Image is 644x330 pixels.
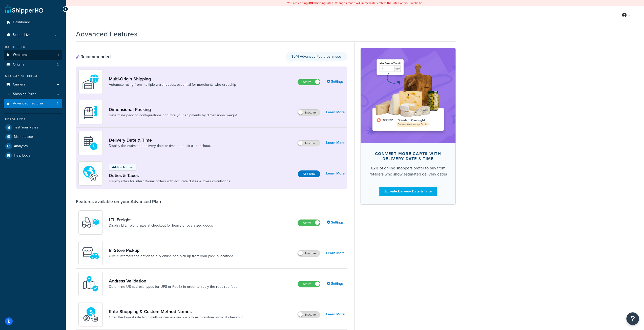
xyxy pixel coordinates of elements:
strong: 3 of 4 [292,54,299,59]
span: Scope: Live [13,33,31,37]
a: Dimensional Packing [109,107,237,112]
a: Dashboard [4,18,62,27]
a: Carriers [4,80,62,89]
a: Marketplace [4,132,62,141]
a: Multi-Origin Shipping [109,76,236,82]
span: Dashboard [13,20,30,25]
img: WatD5o0RtDAAAAAElFTkSuQmCC [82,73,99,91]
div: Basic Setup [4,45,62,49]
a: Give customers the option to buy online and pick up from your pickup locations [109,254,234,259]
img: icon-duo-feat-rate-shopping-ecdd8bed.png [82,305,99,323]
span: 1 [58,53,59,57]
a: Determine US address types for UPS or FedEx in order to apply the required fees [109,284,237,289]
span: Advanced Features in use [292,54,341,59]
a: Settings [326,219,345,226]
a: Settings [326,280,345,287]
a: Display the estimated delivery date or time in transit as checkout. [109,143,211,148]
div: Recommended [76,54,111,59]
a: Learn More [326,109,345,116]
a: Display LTL freight rates at checkout for heavy or oversized goods [109,223,213,228]
div: Features available on your Advanced Plan [76,199,161,204]
span: Test Your Rates [14,125,38,130]
a: LTL Freight [109,217,213,223]
span: Websites [13,53,27,57]
span: Carriers [13,82,25,87]
a: Websites1 [4,50,62,60]
a: Learn More [326,250,345,257]
a: Learn More [326,311,345,318]
img: kIG8fy0lQAAAABJRU5ErkJggg== [82,275,99,293]
p: Add-on feature [112,165,133,169]
img: feature-image-ddt-36eae7f7280da8017bfb280eaccd9c446f90b1fe08728e4019434db127062ab4.png [368,55,448,135]
a: Delivery Date & Time [109,137,211,143]
a: In-Store Pickup [109,248,234,253]
span: Origins [13,62,24,67]
a: Display rates for international orders with accurate duties & taxes calculations [109,179,230,184]
img: gfkeb5ejjkALwAAAABJRU5ErkJggg== [82,134,99,152]
a: Settings [326,78,345,85]
div: Manage Shipping [4,74,62,79]
h1: Advanced Features [76,29,137,39]
label: Inactive [298,140,320,146]
div: 82% of online shoppers prefer to buy from retailers who show estimated delivery dates [369,165,447,177]
div: Resources [4,117,62,122]
img: wfgcfpwTIucLEAAAAASUVORK5CYII= [82,244,99,262]
button: Add Now [298,170,320,177]
label: Active [298,79,320,85]
img: icon-duo-feat-landed-cost-7136b061.png [82,165,99,182]
a: Activate Delivery Date & Time [379,187,437,196]
span: Help Docs [14,153,30,158]
label: Inactive [298,109,320,116]
a: Address Validation [109,278,237,284]
a: Learn More [326,139,345,146]
span: Marketplace [14,135,33,139]
a: Origins2 [4,60,62,69]
a: Shipping Rules [4,90,62,99]
a: Analytics [4,142,62,151]
a: Test Your Rates [4,123,62,132]
span: 3 [57,101,59,106]
li: Advanced Features [4,99,62,108]
img: y79ZsPf0fXUFUhFXDzUgf+ktZg5F2+ohG75+v3d2s1D9TjoU8PiyCIluIjV41seZevKCRuEjTPPOKHJsQcmKCXGdfprl3L4q7... [82,214,99,231]
span: Shipping Rules [13,92,36,96]
li: Origins [4,60,62,69]
label: Active [298,220,320,226]
span: Advanced Features [13,101,44,106]
img: DTVBYsAAAAAASUVORK5CYII= [82,103,99,121]
a: Automate rating from multiple warehouses, essential for merchants who dropship [109,82,236,87]
b: LIVE [308,1,314,5]
span: 2 [57,62,59,67]
a: Duties & Taxes [109,173,230,178]
a: Help Docs [4,151,62,160]
a: Advanced Features3 [4,99,62,108]
li: Websites [4,50,62,60]
button: Open Resource Center [626,312,639,325]
label: Active [298,281,320,287]
span: Analytics [14,144,28,148]
a: Rate Shopping & Custom Method Names [109,309,243,314]
label: Inactive [298,312,320,318]
a: Determine packing configurations and rate your shipments by dimensional weight [109,113,237,118]
div: Convert more carts with delivery date & time [369,151,447,161]
a: Offer the lowest rate from multiple carriers and display as a custom name at checkout [109,315,243,320]
label: Inactive [298,250,320,256]
a: Learn More [326,170,345,177]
